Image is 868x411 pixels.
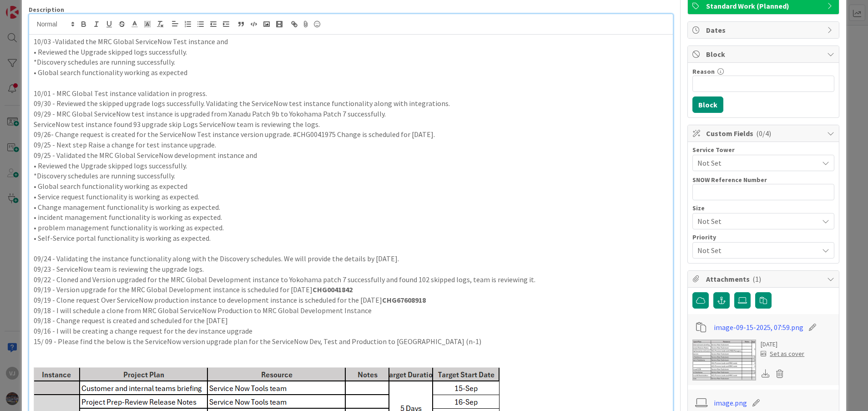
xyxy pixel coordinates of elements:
button: Block [692,96,723,113]
strong: CHG67608918 [382,295,426,304]
p: 10/03 -Validated the MRC Global ServiceNow Test instance and [34,36,669,47]
span: Standard Work (Planned) [706,0,823,11]
a: image.png [714,397,747,408]
label: SNOW Reference Number [692,176,767,184]
a: image-09-15-2025, 07:59.png [714,322,803,333]
div: Download [761,368,771,380]
p: 15/ 09 - Please find the below is the ServiceNow version upgrade plan for the ServiceNow Dev, Tes... [34,336,669,347]
span: ( 0/4 ) [756,129,771,138]
div: Size [692,205,834,211]
p: 09/29 - MRC Global ServiceNow test instance is upgraded from Xanadu Patch 9b to Yokohama Patch 7 ... [34,109,669,119]
p: 09/18 - I will schedule a clone from MRC Global ServiceNow Production to MRC Global Development I... [34,305,669,316]
span: Not Set [697,215,814,228]
span: Attachments [706,274,823,284]
p: • problem management functionality is working as expected. [34,223,669,233]
p: • Change management functionality is working as expected. [34,202,669,213]
p: 09/26- Change request is created for the ServiceNow Test instance version upgrade. #CHG0041975 Ch... [34,129,669,140]
p: 09/25 - Validated the MRC Global ServiceNow development instance and [34,150,669,161]
span: Custom Fields [706,128,823,139]
p: • Global search functionality working as expected [34,181,669,192]
p: • Self-Service portal functionality is working as expected. [34,233,669,244]
span: Not Set [697,244,814,257]
p: 09/19 - Clone request Over ServiceNow production instance to development instance is scheduled fo... [34,295,669,305]
div: Set as cover [761,349,804,359]
span: Description [29,5,64,14]
p: 09/19 - Version upgrade for the MRC Global Development instance is scheduled for [DATE] [34,284,669,295]
p: • Service request functionality is working as expected. [34,192,669,202]
p: 09/23 - ServiceNow team is reviewing the upgrade logs. [34,264,669,274]
p: *Discovery schedules are running successfully. [34,57,669,67]
div: Service Tower [692,147,834,153]
p: • incident management functionality is working as expected. [34,212,669,223]
p: 09/18 - Change request is created and scheduled for the [DATE] [34,315,669,326]
p: 09/25 - Next step Raise a change for test instance upgrade. [34,140,669,150]
p: 09/16 - I will be creating a change request for the dev instance upgrade [34,326,669,336]
label: Reason [692,67,715,76]
span: Not Set [697,157,818,168]
span: Dates [706,25,823,36]
p: 10/01 - MRC Global Test instance validation in progress. [34,88,669,99]
span: ( 1 ) [752,274,761,284]
div: [DATE] [761,340,804,349]
p: 09/30 - Reviewed the skipped upgrade logs successfully. Validating the ServiceNow test instance f... [34,98,669,109]
p: • Global search functionality working as expected [34,67,669,78]
p: *Discovery schedules are running successfully. [34,171,669,181]
span: Block [706,49,823,60]
p: 09/22 - Cloned and Version upgraded for the MRC Global Development instance to Yokohama patch 7 s... [34,274,669,285]
p: • Reviewed the Upgrade skipped logs successfully. [34,161,669,171]
p: • Reviewed the Upgrade skipped logs successfully. [34,47,669,57]
p: 09/24 - Validating the instance functionality along with the Discovery schedules. We will provide... [34,254,669,264]
strong: CHG0041842 [313,285,353,294]
div: Priority [692,234,834,240]
p: ServiceNow test instance found 93 upgrade skip Logs ServiceNow team is reviewing the logs. [34,119,669,130]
